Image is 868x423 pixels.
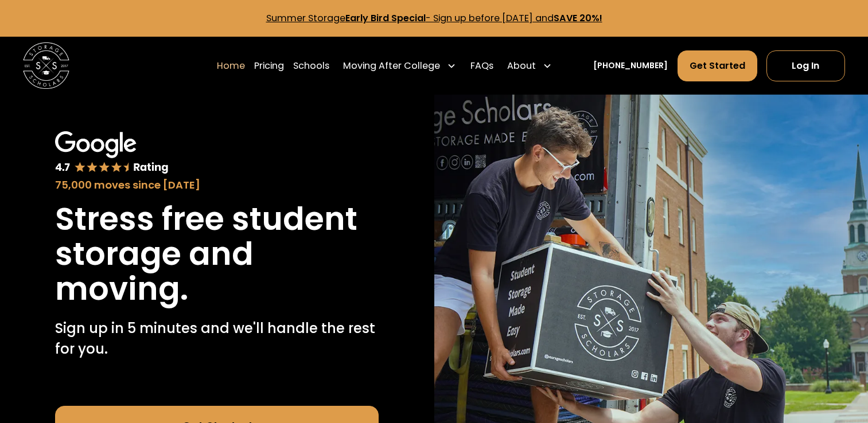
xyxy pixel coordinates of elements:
[55,318,379,359] p: Sign up in 5 minutes and we'll handle the rest for you.
[23,42,69,89] img: Storage Scholars main logo
[554,11,602,25] strong: SAVE 20%!
[293,50,329,82] a: Schools
[266,11,602,25] a: Summer StorageEarly Bird Special- Sign up before [DATE] andSAVE 20%!
[343,59,440,73] div: Moving After College
[766,50,845,81] a: Log In
[503,50,556,82] div: About
[55,202,379,307] h1: Stress free student storage and moving.
[507,59,536,73] div: About
[593,60,668,72] a: [PHONE_NUMBER]
[55,177,379,193] div: 75,000 moves since [DATE]
[345,11,426,25] strong: Early Bird Special
[254,50,284,82] a: Pricing
[678,50,757,81] a: Get Started
[217,50,245,82] a: Home
[470,50,493,82] a: FAQs
[55,131,168,174] img: Google 4.7 star rating
[338,50,461,82] div: Moving After College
